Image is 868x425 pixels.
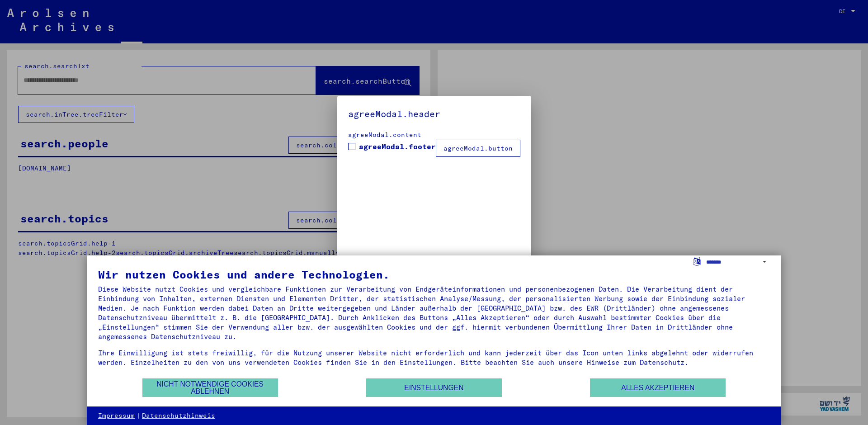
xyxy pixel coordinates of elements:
a: Datenschutzhinweis [142,411,215,420]
button: Alles akzeptieren [590,378,726,397]
a: Impressum [98,411,135,420]
button: Nicht notwendige Cookies ablehnen [142,378,278,397]
span: agreeModal.footer [359,141,436,152]
div: agreeModal.content [348,130,520,140]
div: Diese Website nutzt Cookies und vergleichbare Funktionen zur Verarbeitung von Endgeräteinformatio... [98,284,770,341]
h5: agreeModal.header [348,107,520,121]
div: Wir nutzen Cookies und andere Technologien. [98,269,770,280]
button: agreeModal.button [436,140,520,157]
label: Sprache auswählen [692,257,702,265]
div: Ihre Einwilligung ist stets freiwillig, für die Nutzung unserer Website nicht erforderlich und ka... [98,348,770,367]
button: Einstellungen [366,378,502,397]
select: Sprache auswählen [706,255,770,269]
